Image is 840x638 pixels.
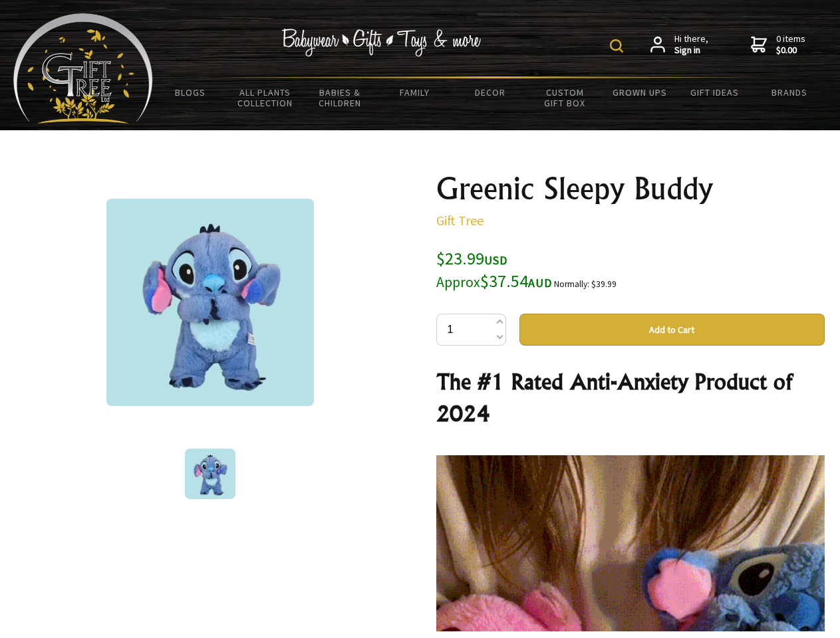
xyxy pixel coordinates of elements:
[484,253,507,268] span: USD
[674,33,708,56] span: Hi there,
[752,78,827,106] a: Brands
[378,78,453,106] a: Family
[602,78,677,106] a: Grown Ups
[436,368,792,427] strong: The #1 Rated Anti-Anxiety Product of 2024
[106,199,314,406] img: Greenic Sleepy Buddy
[436,173,825,205] h1: Greenic Sleepy Buddy
[674,45,708,56] strong: Sign in
[554,278,617,290] small: Normally: $39.99
[282,29,482,56] img: Babywear - Gifts - Toys & more
[650,33,708,56] a: Hi there,Sign in
[677,78,752,106] a: Gift Ideas
[527,78,603,117] a: Custom Gift Box
[153,78,228,106] a: BLOGS
[519,314,825,346] button: Add to Cart
[436,212,484,229] a: Gift Tree
[528,275,552,290] span: AUD
[436,247,552,292] span: $23.99 $37.54
[228,78,303,117] a: All Plants Collection
[185,449,235,499] img: Greenic Sleepy Buddy
[13,13,153,124] img: Babyware - Gifts - Toys and more...
[776,33,805,56] span: 0 items
[776,45,805,56] strong: $0.00
[610,39,623,53] img: product search
[303,78,378,117] a: Babies & Children
[751,33,805,56] a: 0 items$0.00
[436,273,480,291] small: Approx
[452,78,527,106] a: Decor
